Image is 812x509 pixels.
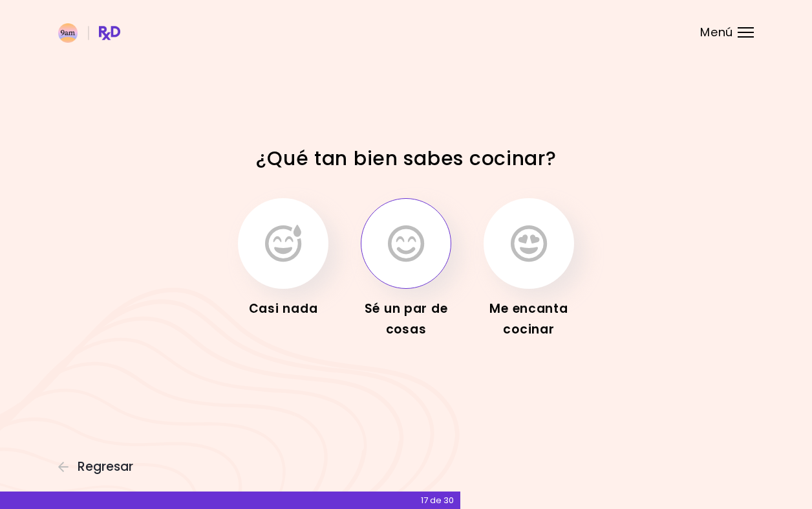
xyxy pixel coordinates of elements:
[354,299,458,340] div: Sé un par de cosas
[58,23,120,43] img: RxDiet
[58,460,136,474] button: Regresar
[700,27,733,38] span: Menú
[180,146,632,171] h1: ¿Qué tan bien sabes cocinar?
[231,299,335,319] div: Casi nada
[477,299,581,340] div: Me encanta cocinar
[78,460,133,474] span: Regresar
